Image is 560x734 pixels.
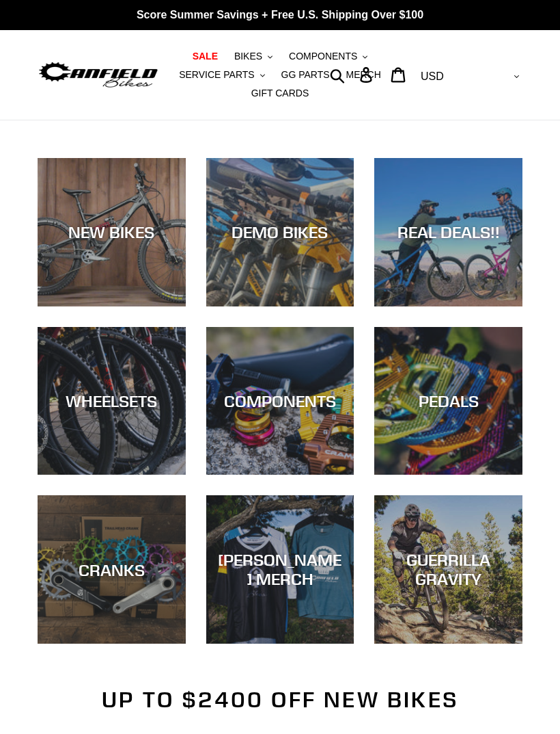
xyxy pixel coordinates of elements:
div: GUERRILLA GRAVITY [374,550,522,590]
button: BIKES [227,47,279,66]
div: CRANKS [38,560,186,579]
div: WHEELSETS [38,391,186,411]
div: PEDALS [374,391,522,411]
span: GG PARTS [281,69,330,81]
div: [PERSON_NAME] MERCH [206,550,354,590]
a: COMPONENTS [206,327,354,475]
span: SERVICE PARTS [179,69,254,81]
a: WHEELSETS [38,327,186,475]
div: REAL DEALS!! [374,222,522,242]
a: REAL DEALS!! [374,158,522,306]
img: Canfield Bikes [38,60,159,90]
a: GIFT CARDS [244,84,316,103]
span: SALE [193,51,218,62]
span: BIKES [234,51,262,62]
div: COMPONENTS [206,391,354,411]
button: COMPONENTS [282,47,374,66]
div: DEMO BIKES [206,222,354,242]
span: COMPONENTS [289,51,357,62]
a: NEW BIKES [38,158,186,306]
a: PEDALS [374,327,522,475]
a: DEMO BIKES [206,158,354,306]
a: CRANKS [38,495,186,644]
button: SERVICE PARTS [172,66,271,84]
span: GIFT CARDS [251,88,309,99]
h2: Up to $2400 Off New Bikes [38,687,522,713]
a: GG PARTS [275,66,337,84]
a: GUERRILLA GRAVITY [374,495,522,644]
a: SALE [186,47,225,66]
div: NEW BIKES [38,222,186,242]
a: [PERSON_NAME] MERCH [206,495,354,644]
